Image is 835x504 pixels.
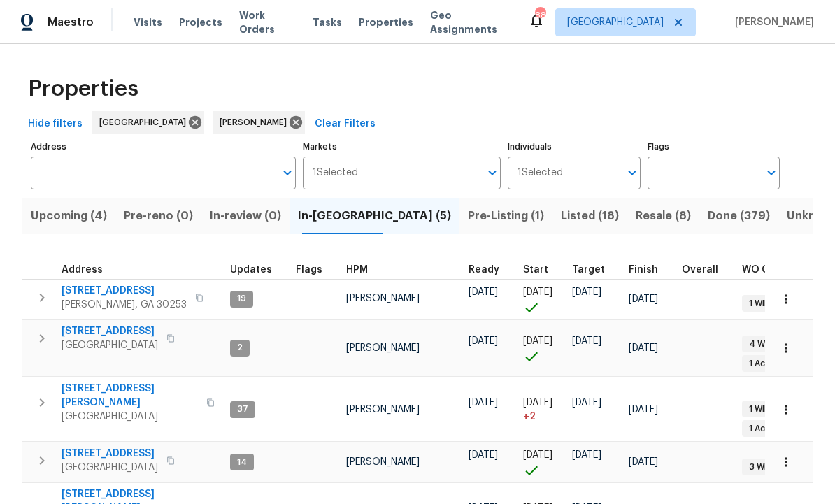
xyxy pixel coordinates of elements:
span: [STREET_ADDRESS] [62,284,187,298]
span: [DATE] [629,343,658,353]
span: In-[GEOGRAPHIC_DATA] (5) [298,206,451,226]
button: Hide filters [22,111,88,137]
span: [PERSON_NAME] [346,457,420,467]
span: [DATE] [629,405,658,415]
button: Open [483,163,502,182]
span: 1 Selected [518,167,563,179]
span: [GEOGRAPHIC_DATA] [567,15,664,29]
label: Flags [648,143,780,151]
span: [DATE] [572,287,601,297]
span: [DATE] [469,287,498,297]
span: [DATE] [469,336,498,346]
span: 2 [231,342,248,354]
span: 1 Selected [313,167,358,179]
span: 4 WIP [743,338,778,350]
div: [GEOGRAPHIC_DATA] [92,111,204,134]
span: 37 [231,403,254,415]
span: Upcoming (4) [31,206,107,226]
div: Earliest renovation start date (first business day after COE or Checkout) [469,265,512,275]
span: [GEOGRAPHIC_DATA] [62,410,198,424]
span: HPM [346,265,368,275]
label: Markets [303,143,501,151]
span: Done (379) [708,206,770,226]
button: Open [278,163,297,182]
span: [DATE] [469,398,498,408]
span: Resale (8) [636,206,691,226]
div: [PERSON_NAME] [213,111,305,134]
span: [DATE] [469,450,498,460]
span: Projects [179,15,222,29]
span: + 2 [523,410,536,424]
td: Project started on time [518,442,566,482]
span: Properties [359,15,413,29]
span: [DATE] [629,457,658,467]
span: Updates [230,265,272,275]
span: Address [62,265,103,275]
span: Properties [28,82,138,96]
span: Clear Filters [315,115,376,133]
span: Maestro [48,15,94,29]
td: Project started on time [518,279,566,319]
span: Target [572,265,605,275]
span: In-review (0) [210,206,281,226]
button: Open [762,163,781,182]
span: [STREET_ADDRESS] [62,324,158,338]
span: [DATE] [629,294,658,304]
span: [PERSON_NAME] [220,115,292,129]
span: Finish [629,265,658,275]
span: 3 WIP [743,461,777,473]
span: [DATE] [523,336,552,346]
td: Project started 2 days late [518,377,566,442]
span: [PERSON_NAME] [729,15,814,29]
span: Pre-Listing (1) [468,206,544,226]
button: Clear Filters [309,111,381,137]
span: [PERSON_NAME] [346,294,420,303]
span: [GEOGRAPHIC_DATA] [62,461,158,475]
span: Pre-reno (0) [124,206,193,226]
span: [DATE] [572,398,601,408]
span: [STREET_ADDRESS] [62,447,158,461]
button: Open [622,163,642,182]
span: Visits [134,15,162,29]
td: Project started on time [518,319,566,377]
div: Actual renovation start date [523,265,561,275]
span: Work Orders [239,8,296,36]
span: 19 [231,293,252,305]
span: Geo Assignments [430,8,511,36]
span: [PERSON_NAME] [346,405,420,415]
span: WO Completion [742,265,819,275]
span: 1 Accepted [743,358,802,370]
span: 1 WIP [743,403,775,415]
label: Address [31,143,296,151]
div: 88 [535,8,545,22]
span: [PERSON_NAME] [346,343,420,353]
span: Flags [296,265,322,275]
span: [GEOGRAPHIC_DATA] [99,115,192,129]
span: [DATE] [572,450,601,460]
span: [DATE] [523,450,552,460]
span: 1 WIP [743,298,775,310]
div: Projected renovation finish date [629,265,671,275]
span: [STREET_ADDRESS][PERSON_NAME] [62,382,198,410]
span: [DATE] [572,336,601,346]
span: Hide filters [28,115,83,133]
span: Overall [682,265,718,275]
span: Start [523,265,548,275]
div: Target renovation project end date [572,265,618,275]
label: Individuals [508,143,640,151]
span: Ready [469,265,499,275]
span: Listed (18) [561,206,619,226]
span: [PERSON_NAME], GA 30253 [62,298,187,312]
div: Days past target finish date [682,265,731,275]
span: 1 Accepted [743,423,802,435]
span: 14 [231,456,252,468]
span: [DATE] [523,287,552,297]
span: [DATE] [523,398,552,408]
span: Tasks [313,17,342,27]
span: [GEOGRAPHIC_DATA] [62,338,158,352]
